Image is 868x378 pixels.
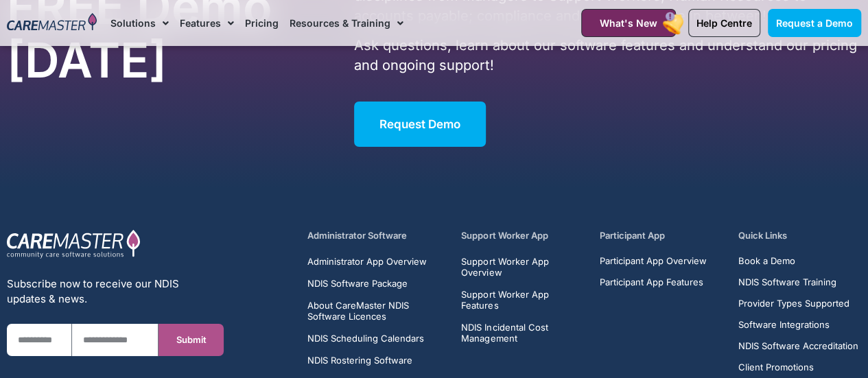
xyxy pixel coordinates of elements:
[307,256,426,267] span: Administrator App Overview
[307,278,407,289] span: NDIS Software Package
[738,362,814,373] span: Client Promotions
[738,298,858,309] a: Provider Types Supported
[738,256,858,266] a: Book a Demo
[307,278,445,289] a: NDIS Software Package
[7,276,224,307] div: Subscribe now to receive our NDIS updates & news.
[600,277,707,287] a: Participant App Features
[176,335,207,345] span: Submit
[738,298,849,309] span: Provider Types Supported
[600,17,657,29] span: What's New
[7,324,224,370] form: New Form
[307,355,445,366] a: NDIS Rostering Software
[461,289,584,311] a: Support Worker App Features
[461,229,584,242] h5: Support Worker App
[696,17,752,29] span: Help Centre
[776,17,853,29] span: Request a Demo
[600,229,723,242] h5: Participant App
[307,300,445,322] a: About CareMaster NDIS Software Licences
[7,13,97,33] img: CareMaster Logo
[354,36,861,75] p: Ask questions, learn about our software features and understand our pricing and ongoing support!
[307,333,423,344] span: NDIS Scheduling Calendars
[307,333,445,344] a: NDIS Scheduling Calendars
[307,355,412,366] span: NDIS Rostering Software
[738,362,858,373] a: Client Promotions
[738,229,861,242] h5: Quick Links
[738,277,836,287] span: NDIS Software Training
[307,256,445,267] a: Administrator App Overview
[738,256,795,266] span: Book a Demo
[461,322,584,344] a: NDIS Incidental Cost Management
[379,117,460,131] span: Request Demo
[738,277,858,287] a: NDIS Software Training
[688,9,760,37] a: Help Centre
[738,341,858,351] a: NDIS Software Accreditation
[461,256,584,278] a: Support Worker App Overview
[581,9,676,37] a: What's New
[600,277,703,287] span: Participant App Features
[738,320,858,330] a: Software Integrations
[159,324,224,356] button: Submit
[7,229,141,259] img: CareMaster Logo Part
[768,9,861,37] a: Request a Demo
[307,229,445,242] h5: Administrator Software
[738,320,830,330] span: Software Integrations
[600,256,707,266] a: Participant App Overview
[354,102,486,147] a: Request Demo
